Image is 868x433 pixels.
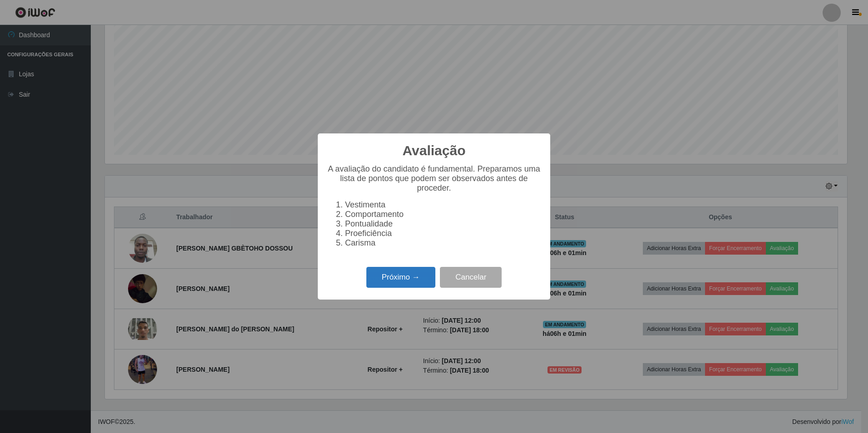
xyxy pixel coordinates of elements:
[345,200,541,210] li: Vestimenta
[345,219,541,229] li: Pontualidade
[345,238,541,248] li: Carisma
[403,143,466,159] h2: Avaliação
[345,229,541,238] li: Proeficiência
[366,267,435,288] button: Próximo →
[440,267,502,288] button: Cancelar
[345,210,541,219] li: Comportamento
[327,164,541,193] p: A avaliação do candidato é fundamental. Preparamos uma lista de pontos que podem ser observados a...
